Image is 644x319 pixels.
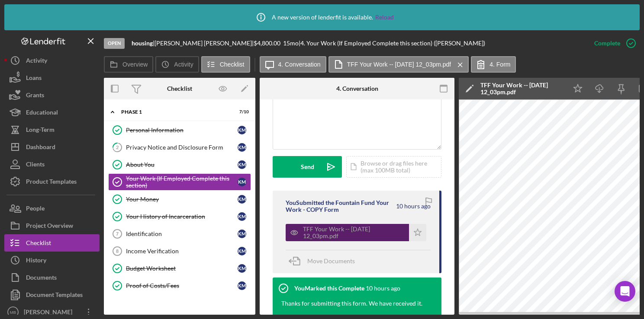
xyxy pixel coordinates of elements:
div: Your History of Incarceration [126,213,238,220]
div: Identification [126,230,238,237]
div: Activity [26,52,47,71]
div: Clients [26,156,45,175]
div: 4. Conversation [336,85,378,92]
div: Long-Term [26,121,55,140]
div: K M [238,247,246,255]
button: Activity [4,52,100,69]
div: K M [238,195,246,204]
button: Move Documents [286,250,364,272]
b: housing [132,39,153,47]
button: Grants [4,86,100,104]
div: You Marked this Complete [294,285,364,292]
a: 2Privacy Notice and Disclosure FormKM [108,139,251,156]
div: History [26,252,46,271]
div: | [132,40,155,47]
button: Checklist [4,234,100,252]
div: Educational [26,104,58,123]
div: Document Templates [26,286,83,306]
div: Proof of Costs/Fees [126,282,238,289]
div: K M [238,264,246,273]
div: Personal Information [126,127,238,134]
div: Documents [26,269,57,288]
div: 15 mo [283,40,299,47]
div: A new version of lenderfit is available. [250,6,394,28]
div: Product Templates [26,173,77,192]
div: K M [238,178,246,186]
button: Complete [586,35,640,52]
button: Project Overview [4,217,100,234]
button: Overview [104,56,153,73]
div: Open [104,38,125,49]
tspan: 2 [116,144,119,150]
div: Checklist [26,234,51,254]
div: K M [238,143,246,152]
div: K M [238,160,246,169]
time: 2025-08-12 16:03 [366,285,400,292]
button: Send [273,156,342,178]
div: | 4. Your Work (If Employed Complete this section) ([PERSON_NAME]) [299,40,485,47]
a: Proof of Costs/FeesKM [108,277,251,294]
a: Your History of IncarcerationKM [108,208,251,225]
button: 4. Conversation [260,56,326,73]
div: Phase 1 [121,109,227,115]
time: 2025-08-12 16:03 [396,203,431,210]
button: Educational [4,104,100,121]
button: Product Templates [4,173,100,190]
div: People [26,200,45,219]
div: TFF Your Work -- [DATE] 12_03pm.pdf [480,82,563,96]
button: Loans [4,69,100,86]
div: Budget Worksheet [126,265,238,272]
div: [PERSON_NAME] [PERSON_NAME] | [155,40,254,47]
div: You Submitted the Fountain Fund Your Work - COPY Form [286,199,395,213]
div: Income Verification [126,248,238,255]
div: K M [238,212,246,221]
div: Send [301,156,314,178]
button: Document Templates [4,286,100,303]
a: 7IdentificationKM [108,225,251,242]
label: 4. Form [489,61,510,68]
a: Personal InformationKM [108,121,251,139]
button: Checklist [201,56,250,73]
text: MB [10,310,16,315]
a: About YouKM [108,156,251,173]
div: Complete [594,35,620,52]
button: Long-Term [4,121,100,138]
button: 4. Form [471,56,516,73]
div: K M [238,281,246,290]
button: History [4,252,100,269]
button: Documents [4,269,100,286]
div: K M [238,230,246,238]
tspan: 8 [116,249,119,254]
button: Clients [4,156,100,173]
div: Project Overview [26,217,73,236]
button: Activity [155,56,199,73]
button: TFF Your Work -- [DATE] 12_03pm.pdf [286,224,426,241]
label: TFF Your Work -- [DATE] 12_03pm.pdf [347,61,451,68]
label: Activity [174,61,193,68]
a: Your Work (If Employed Complete this section)KM [108,173,251,191]
div: K M [238,126,246,134]
a: Budget WorksheetKM [108,260,251,277]
div: Privacy Notice and Disclosure Form [126,144,238,151]
div: Thanks for submitting this form. We have received it. [273,299,431,316]
div: $4,800.00 [254,40,283,47]
div: TFF Your Work -- [DATE] 12_03pm.pdf [303,226,405,239]
div: About You [126,161,238,168]
div: Loans [26,69,42,89]
span: Move Documents [307,257,355,265]
div: Dashboard [26,138,55,158]
div: Checklist [167,85,192,92]
button: Dashboard [4,138,100,156]
a: Your MoneyKM [108,191,251,208]
button: People [4,200,100,217]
